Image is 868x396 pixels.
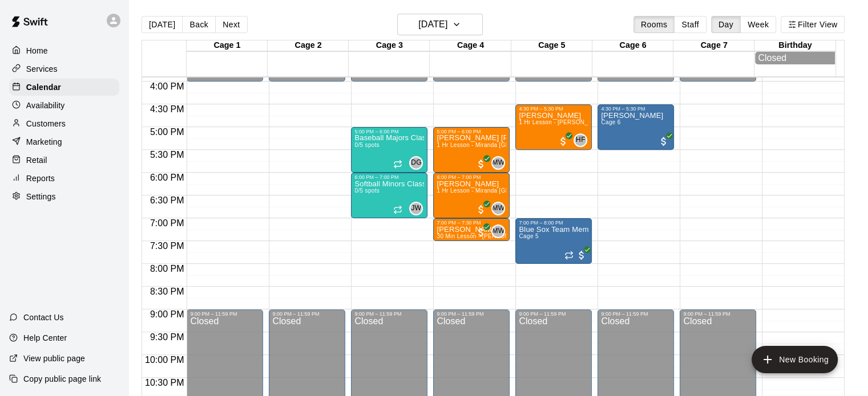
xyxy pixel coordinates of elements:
span: DG [411,157,422,169]
span: Miranda Waterloo [496,156,505,170]
a: Home [9,42,119,59]
p: Reports [26,173,55,184]
span: 9:00 PM [147,309,187,319]
button: add [752,346,838,373]
span: 4:30 PM [147,104,187,114]
div: 7:00 PM – 7:30 PM: 30 Min Lesson - Miranda Waterloo [433,218,510,241]
span: 5:30 PM [147,150,187,160]
span: 1 Hr Lesson - Miranda [GEOGRAPHIC_DATA] [437,187,562,194]
div: 9:00 PM – 11:59 PM [354,311,424,317]
div: Hayley Freudenberg [574,133,587,147]
a: Reports [9,170,119,187]
div: Cage 4 [430,40,511,51]
div: 6:00 PM – 7:00 PM: Softball Minors Class (6-8) [351,173,427,218]
div: Marketing [9,133,119,150]
span: Miranda Waterloo [496,202,505,215]
p: Marketing [26,136,62,148]
span: JW [411,203,421,214]
div: 9:00 PM – 11:59 PM [683,311,753,317]
div: 9:00 PM – 11:59 PM [519,311,588,317]
button: Day [711,16,741,33]
div: 5:00 PM – 6:00 PM: Riley Paul Evans [433,127,510,173]
p: Home [26,45,48,56]
span: 30 Min Lesson - [PERSON_NAME][GEOGRAPHIC_DATA] [437,233,594,239]
div: Jennifer Williams [409,202,423,215]
span: 4:00 PM [147,81,187,91]
span: Miranda Waterloo [496,224,505,238]
span: All customers have paid [558,136,569,147]
div: Cage 2 [268,40,349,51]
p: Retail [26,154,47,166]
button: Back [182,16,216,33]
a: Services [9,60,119,77]
a: Availability [9,97,119,114]
span: Recurring event [393,205,402,214]
span: Hayley Freudenberg [578,133,587,147]
p: Calendar [26,81,61,93]
span: 6:30 PM [147,195,187,205]
a: Retail [9,152,119,169]
div: 6:00 PM – 7:00 PM: 1 Hr Lesson - Miranda Waterloo [433,173,510,218]
div: 7:00 PM – 8:00 PM [519,220,588,226]
span: All customers have paid [576,250,587,261]
button: [DATE] [397,14,483,35]
span: All customers have paid [658,136,669,147]
span: Cage 6 [601,119,620,125]
span: Cage 5 [519,233,538,239]
div: 9:00 PM – 11:59 PM [272,311,342,317]
span: 0/5 spots filled [354,187,380,194]
div: Cage 1 [187,40,268,51]
p: Copy public page link [23,373,101,385]
div: 5:00 PM – 6:00 PM: Baseball Majors Class (9-12) [351,127,427,173]
div: 7:00 PM – 7:30 PM [437,220,506,226]
span: Diego Gutierrez [414,156,423,170]
button: Week [740,16,776,33]
span: 5:00 PM [147,127,187,137]
button: Next [215,16,247,33]
div: 4:30 PM – 5:30 PM: Shelby Albus [597,104,674,150]
span: 8:30 PM [147,287,187,296]
span: 10:30 PM [142,378,187,387]
span: MW [492,157,504,169]
p: Availability [26,100,65,111]
div: Miranda Waterloo [491,202,505,215]
p: Contact Us [23,312,64,323]
div: 9:00 PM – 11:59 PM [437,311,506,317]
button: Staff [674,16,706,33]
p: View public page [23,353,85,364]
div: 9:00 PM – 11:59 PM [601,311,671,317]
span: 1 Hr Lesson - [PERSON_NAME] [519,119,607,125]
div: 7:00 PM – 8:00 PM: Blue Sox Team Membership [515,218,592,264]
div: Cage 6 [592,40,673,51]
div: Diego Gutierrez [409,156,423,170]
div: Miranda Waterloo [491,224,505,238]
div: Miranda Waterloo [491,156,505,170]
button: Filter View [781,16,845,33]
span: All customers have paid [475,158,487,170]
p: Customers [26,118,66,129]
div: Cage 7 [673,40,754,51]
button: [DATE] [142,16,183,33]
p: Settings [26,191,56,202]
div: Cage 3 [349,40,430,51]
a: Customers [9,115,119,132]
span: 7:00 PM [147,218,187,228]
span: 8:00 PM [147,264,187,273]
p: Help Center [23,332,67,344]
span: All customers have paid [475,204,487,215]
div: 6:00 PM – 7:00 PM [437,174,506,180]
div: 9:00 PM – 11:59 PM [190,311,260,317]
span: Jennifer Williams [414,202,423,215]
a: Calendar [9,79,119,96]
a: Settings [9,188,119,205]
span: 7:30 PM [147,241,187,251]
span: MW [492,203,504,214]
span: 10:00 PM [142,355,187,365]
div: Cage 5 [511,40,592,51]
span: 6:00 PM [147,173,187,182]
